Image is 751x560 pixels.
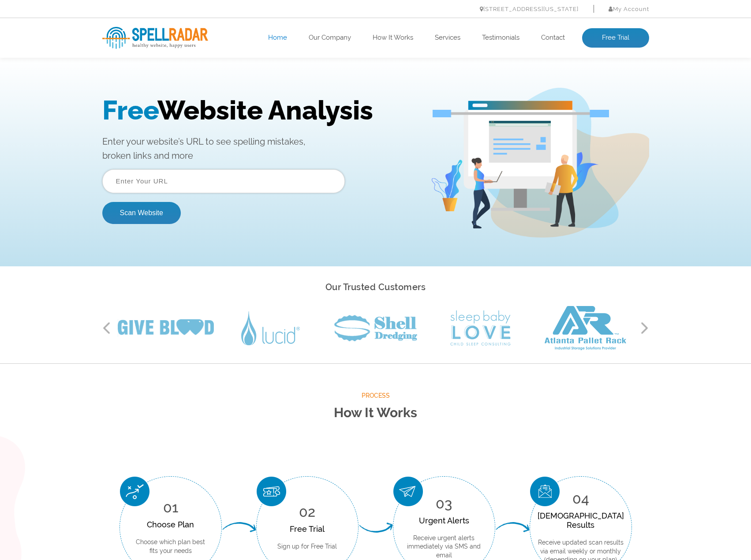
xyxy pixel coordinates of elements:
img: Lucid [241,311,300,345]
span: 03 [436,495,452,511]
div: Free Trial [277,524,337,534]
span: 01 [163,499,178,515]
span: Process [102,390,649,401]
p: Sign up for Free Trial [277,542,337,551]
img: Sleep Baby Love [450,310,511,346]
div: Choose Plan [133,520,208,529]
h2: How It Works [102,401,649,425]
img: Shell Dredging [334,315,417,341]
span: 02 [299,504,315,520]
button: Previous [102,321,111,335]
img: Scan Result [530,477,560,506]
img: Free Trial [257,477,286,506]
button: Scan Website [102,143,181,165]
div: Urgent Alerts [407,516,482,525]
img: Free Webiste Analysis [433,93,609,101]
h1: Website Analysis [102,36,417,67]
span: 04 [572,490,589,507]
img: Free Webiste Analysis [430,29,649,179]
p: Receive urgent alerts immediately via SMS and email [407,534,482,560]
button: Next [640,321,649,335]
img: Urgent Alerts [393,477,423,506]
input: Enter Your URL [102,110,345,134]
img: Give Blood [118,319,214,337]
div: [DEMOGRAPHIC_DATA] Results [538,511,624,530]
span: Free [102,36,157,67]
p: Choose which plan best fits your needs [133,538,208,555]
h2: Our Trusted Customers [102,280,649,295]
img: Choose Plan [120,477,149,506]
p: Enter your website’s URL to see spelling mistakes, broken links and more [102,75,417,104]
